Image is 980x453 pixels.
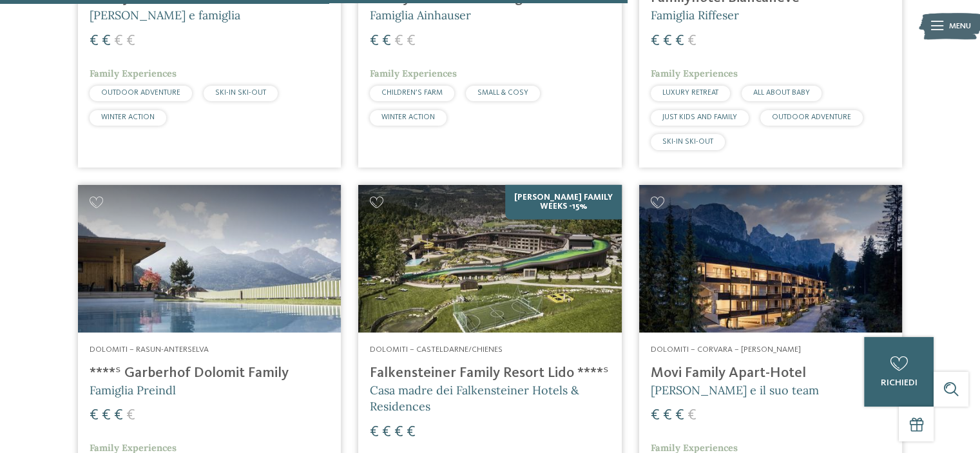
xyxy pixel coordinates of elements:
h4: Falkensteiner Family Resort Lido ****ˢ [370,365,610,382]
span: € [126,408,135,423]
span: € [651,34,660,49]
span: € [102,34,111,49]
span: SKI-IN SKI-OUT [662,138,713,146]
span: Dolomiti – Rasun-Anterselva [90,345,209,354]
span: € [394,425,403,440]
img: Cercate un hotel per famiglie? Qui troverete solo i migliori! [78,185,341,333]
span: € [687,34,697,49]
span: € [675,408,684,423]
span: WINTER ACTION [101,113,155,121]
span: SKI-IN SKI-OUT [215,89,266,97]
span: CHILDREN’S FARM [381,89,443,97]
span: Famiglia Preindl [90,383,176,398]
span: € [102,408,111,423]
span: € [651,408,660,423]
span: € [114,34,123,49]
span: € [407,425,416,440]
span: € [382,425,391,440]
span: € [126,34,135,49]
span: SMALL & COSY [477,89,528,97]
span: LUXURY RETREAT [662,89,718,97]
span: OUTDOOR ADVENTURE [101,89,180,97]
span: Famiglia Ainhauser [370,8,471,23]
span: Family Experiences [651,68,738,79]
span: ALL ABOUT BABY [753,89,810,97]
span: Dolomiti – Casteldarne/Chienes [370,345,503,354]
span: JUST KIDS AND FAMILY [662,113,737,121]
img: Cercate un hotel per famiglie? Qui troverete solo i migliori! [358,185,621,333]
span: € [90,408,99,423]
span: € [687,408,697,423]
span: Dolomiti – Corvara – [PERSON_NAME] [651,345,801,354]
span: € [675,34,684,49]
span: € [407,34,416,49]
h4: Movi Family Apart-Hotel [651,365,890,382]
span: richiedi [880,378,917,387]
img: Cercate un hotel per famiglie? Qui troverete solo i migliori! [639,185,902,333]
span: [PERSON_NAME] e famiglia [90,8,240,23]
span: € [90,34,99,49]
span: € [663,34,672,49]
span: € [370,425,379,440]
span: € [394,34,403,49]
span: OUTDOOR ADVENTURE [772,113,851,121]
span: Family Experiences [370,68,457,79]
span: Casa madre dei Falkensteiner Hotels & Residences [370,383,579,414]
span: € [663,408,672,423]
h4: ****ˢ Garberhof Dolomit Family [90,365,329,382]
span: € [370,34,379,49]
span: WINTER ACTION [381,113,435,121]
a: richiedi [864,337,934,407]
span: Family Experiences [90,68,177,79]
span: [PERSON_NAME] e il suo team [651,383,819,398]
span: € [382,34,391,49]
span: € [114,408,123,423]
span: Famiglia Riffeser [651,8,739,23]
